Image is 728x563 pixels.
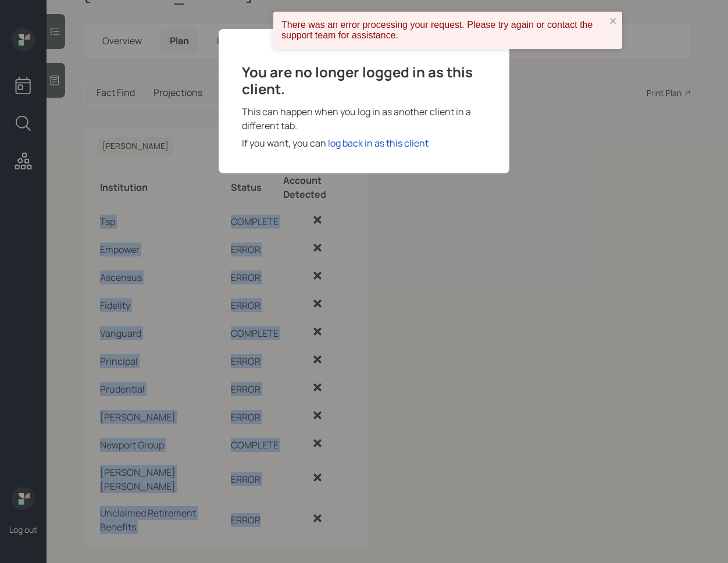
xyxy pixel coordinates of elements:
div: If you want, you can [242,136,486,150]
h3: You are no longer logged in as this client. [242,64,486,98]
div: This can happen when you log in as another client in a different tab. [242,105,486,133]
div: There was an error processing your request. Please try again or contact the support team for assi... [281,20,606,41]
div: log back in as this client [328,136,429,150]
button: close [609,16,618,27]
